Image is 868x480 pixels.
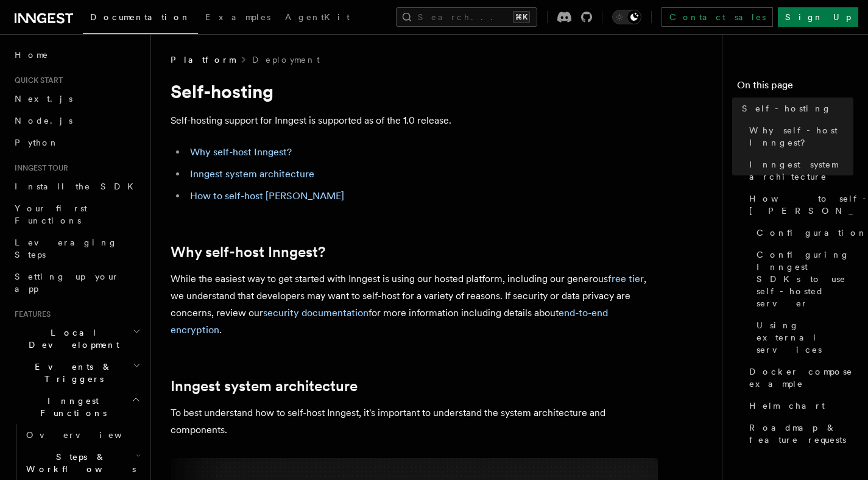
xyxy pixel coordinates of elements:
span: Setting up your app [15,272,119,294]
h4: On this page [737,78,853,97]
span: Install the SDK [15,182,141,191]
a: Self-hosting [737,97,853,119]
a: Examples [198,4,278,33]
a: How to self-host [PERSON_NAME] [744,188,853,222]
a: Docker compose example [744,361,853,395]
span: Next.js [15,94,72,104]
span: Platform [171,54,235,66]
a: Next.js [10,88,143,110]
a: Sign Up [778,7,858,27]
span: Using external services [757,319,853,356]
span: Helm chart [749,400,825,412]
span: Your first Functions [15,203,87,225]
a: Node.js [10,110,143,132]
span: Node.js [15,116,72,125]
a: Configuration [752,222,853,244]
span: Configuring Inngest SDKs to use self-hosted server [757,249,853,309]
span: Inngest system architecture [749,158,853,183]
button: Inngest Functions [10,390,143,424]
span: Python [15,138,59,147]
span: Quick start [10,76,63,85]
p: While the easiest way to get started with Inngest is using our hosted platform, including our gen... [171,270,658,339]
a: Documentation [83,4,198,34]
button: Local Development [10,322,143,356]
button: Events & Triggers [10,356,143,390]
button: Steps & Workflows [21,446,143,480]
a: Python [10,132,143,154]
button: Toggle dark mode [612,10,641,24]
a: Why self-host Inngest? [744,119,853,154]
a: Roadmap & feature requests [744,417,853,451]
a: Configuring Inngest SDKs to use self-hosted server [752,244,853,314]
a: Why self-host Inngest? [190,146,292,158]
span: Self-hosting [742,102,831,115]
a: Deployment [252,54,320,66]
span: Documentation [90,12,191,22]
a: Your first Functions [10,197,143,231]
span: Events & Triggers [10,361,133,385]
a: Contact sales [662,7,773,27]
span: Configuration [757,227,867,239]
a: free tier [608,273,644,284]
span: Roadmap & feature requests [749,422,853,446]
span: Docker compose example [749,365,853,390]
kbd: ⌘K [513,11,530,23]
h1: Self-hosting [171,80,658,102]
span: Steps & Workflows [21,451,136,475]
span: Leveraging Steps [15,238,118,259]
a: Setting up your app [10,266,143,300]
a: Using external services [752,314,853,361]
span: Inngest Functions [10,395,132,419]
a: Install the SDK [10,175,143,197]
a: Inngest system architecture [171,378,358,395]
a: How to self-host [PERSON_NAME] [190,190,344,202]
a: Overview [21,424,143,446]
button: Search...⌘K [396,7,537,27]
span: Local Development [10,326,133,351]
p: Self-hosting support for Inngest is supported as of the 1.0 release. [171,112,658,129]
a: Leveraging Steps [10,231,143,266]
a: Inngest system architecture [190,168,314,180]
span: Inngest tour [10,163,68,173]
span: Features [10,309,51,319]
p: To best understand how to self-host Inngest, it's important to understand the system architecture... [171,404,658,439]
span: Overview [26,430,152,440]
a: AgentKit [278,4,357,33]
a: Helm chart [744,395,853,417]
a: Why self-host Inngest? [171,244,325,261]
span: Home [15,49,49,61]
span: Why self-host Inngest? [749,124,853,149]
span: Examples [205,12,270,22]
span: AgentKit [285,12,350,22]
a: Inngest system architecture [744,154,853,188]
a: Home [10,44,143,66]
a: security documentation [263,307,369,319]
